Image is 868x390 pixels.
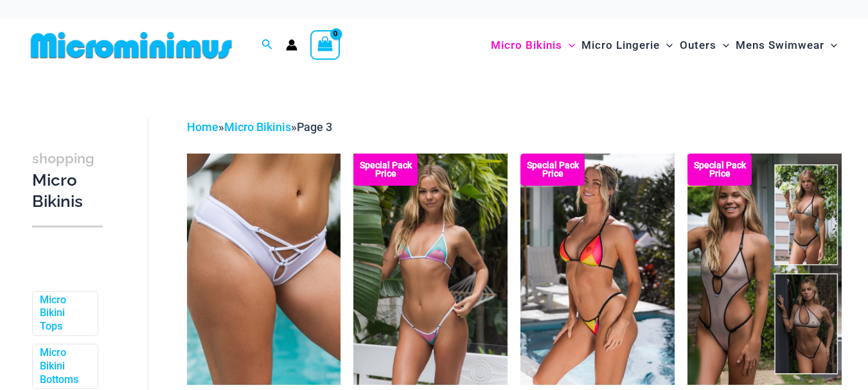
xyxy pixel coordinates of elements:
a: Home [187,120,218,134]
a: Search icon link [261,37,273,53]
a: Micro Bikini Tops [40,294,88,333]
a: Shake Up Sunset 3145 Top 4145 Bottom 04 Shake Up Sunset 3145 Top 4145 Bottom 05Shake Up Sunset 31... [520,154,675,385]
a: Micro LingerieMenu ToggleMenu Toggle [578,26,676,65]
a: Breakwater White 4956 Shorts 01Breakwater White 341 Top 4956 Shorts 04Breakwater White 341 Top 49... [187,154,341,385]
img: Breakwater White 4956 Shorts 01 [187,154,341,385]
span: Menu Toggle [716,29,729,62]
span: Menu Toggle [660,29,673,62]
h3: Micro Bikinis [32,147,103,213]
span: Menu Toggle [562,29,575,62]
span: Micro Lingerie [581,29,660,62]
b: Special Pack Price [520,161,585,178]
b: Special Pack Price [353,161,418,178]
a: Collection Pack (1) Trade Winds IvoryInk 317 Top 469 Thong 11Trade Winds IvoryInk 317 Top 469 Tho... [687,154,842,385]
a: Micro BikinisMenu ToggleMenu Toggle [488,26,578,65]
nav: Site Navigation [486,24,842,67]
a: OutersMenu ToggleMenu Toggle [677,26,732,65]
span: shopping [32,150,94,166]
img: Shake Up Sunset 3145 Top 4145 Bottom 04 [520,154,675,385]
span: » » [187,120,332,134]
b: Special Pack Price [687,161,752,178]
span: Outers [680,29,716,62]
a: Micro Bikini Bottoms [40,346,88,386]
img: Collection Pack (1) [687,154,842,385]
img: Escape Mode Candy 3151 Top 4151 Bottom 02 [353,154,508,385]
img: MM SHOP LOGO FLAT [26,31,237,60]
span: Menu Toggle [824,29,837,62]
span: Page 3 [297,120,332,134]
span: Micro Bikinis [491,29,562,62]
a: Micro Bikinis [224,120,291,134]
a: View Shopping Cart, empty [310,30,340,60]
span: Mens Swimwear [736,29,824,62]
a: Account icon link [286,39,297,51]
a: Mens SwimwearMenu ToggleMenu Toggle [732,26,840,65]
a: Escape Mode Candy 3151 Top 4151 Bottom 02 Escape Mode Candy 3151 Top 4151 Bottom 04Escape Mode Ca... [353,154,508,385]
